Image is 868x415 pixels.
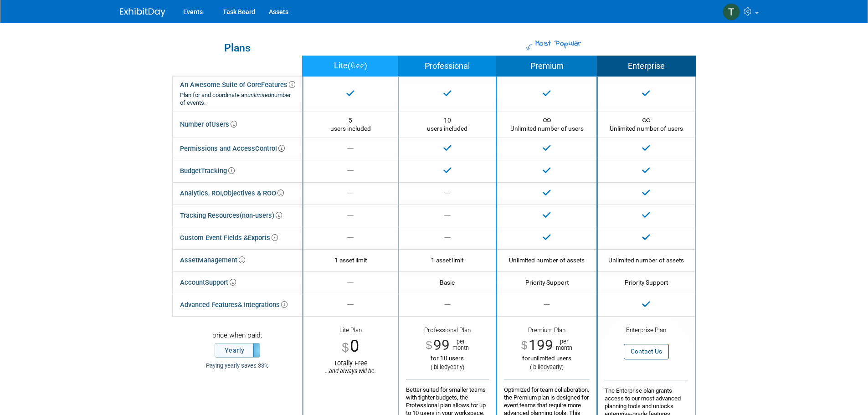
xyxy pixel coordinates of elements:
[180,189,223,197] span: Analytics, ROI,
[310,116,391,133] div: 5 users included
[348,61,350,70] span: (
[247,92,271,98] i: unlimited
[240,211,282,220] span: (non-users)
[310,256,391,264] div: 1 asset limit
[504,364,590,371] div: ( billed )
[406,116,489,133] div: 10 users included
[310,368,391,375] div: ...and always will be.
[342,341,349,354] span: $
[261,81,295,89] span: Features
[398,56,496,77] th: Professional
[406,364,489,371] div: ( billed )
[120,8,165,17] img: ExhibitDay
[310,359,391,375] div: Totally Free
[303,56,398,77] th: Lite
[510,117,584,132] span: Unlimited number of users
[180,187,284,200] div: Objectives & ROO
[205,278,236,287] span: Support
[350,60,365,72] span: free
[180,331,295,343] div: price when paid:
[201,167,235,175] span: Tracking
[526,44,533,51] img: Most Popular
[180,142,285,155] div: Permissions and Access
[450,338,469,351] span: per month
[553,338,572,351] span: per month
[310,326,391,335] div: Lite Plan
[447,364,462,370] span: yearly
[180,231,278,245] div: Custom Event Fields &
[350,336,359,356] span: 0
[406,256,489,264] div: 1 asset limit
[406,278,489,287] div: Basic
[215,343,260,357] label: Yearly
[723,3,740,20] img: TJ Gross
[522,355,530,362] span: for
[255,144,285,153] span: Control
[406,354,489,362] div: for 10 users
[529,337,553,354] span: 199
[406,326,489,337] div: Professional Plan
[504,354,590,362] div: unlimited users
[198,256,245,264] span: Management
[177,43,298,53] div: Plans
[180,92,295,107] div: Plan for and coordinate an number of events.
[180,276,236,289] div: Account
[504,256,590,264] div: Unlimited number of assets
[605,326,688,335] div: Enterprise Plan
[180,298,288,312] div: Advanced Features
[433,337,450,354] span: 99
[610,117,683,132] span: Unlimited number of users
[521,340,528,351] span: $
[504,326,590,337] div: Premium Plan
[248,234,278,242] span: Exports
[365,61,367,70] span: )
[180,254,245,267] div: Asset
[547,364,562,370] span: yearly
[180,362,295,370] div: Paying yearly saves 33%
[597,56,695,77] th: Enterprise
[504,278,590,287] div: Priority Support
[624,344,669,359] button: Contact Us
[180,164,235,178] div: Budget
[180,81,295,107] div: An Awesome Suite of Core
[605,256,688,264] div: Unlimited number of assets
[238,301,288,309] span: & Integrations
[496,56,597,77] th: Premium
[180,209,282,222] div: Tracking Resources
[211,120,237,128] span: Users
[426,340,432,351] span: $
[605,278,688,287] div: Priority Support
[180,118,237,131] div: Number of
[534,38,581,50] span: Most Popular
